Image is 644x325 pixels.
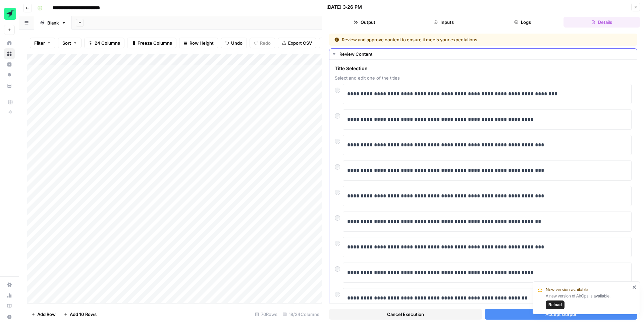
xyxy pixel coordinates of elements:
button: 24 Columns [84,38,124,48]
div: 18/24 Columns [280,309,322,320]
button: Row Height [179,38,218,48]
button: Undo [221,38,247,48]
button: Redo [250,38,275,48]
span: Freeze Columns [138,40,172,46]
button: Workspace: Tinybird [4,5,15,22]
div: Review and approve content to ensure it meets your expectations [334,36,555,43]
a: Blank [34,16,72,30]
button: close [632,284,637,290]
button: Help + Support [4,312,15,322]
span: Add Row [37,311,56,318]
div: [DATE] 3:26 PM [326,4,362,10]
button: Reload [546,300,565,309]
button: Add Row [27,309,60,320]
button: Review Content [329,49,637,59]
a: Insights [4,59,15,70]
span: Redo [260,40,271,46]
button: Export CSV [278,38,316,48]
span: Filter [34,40,45,46]
button: Add 10 Rows [60,309,101,320]
button: Cancel Execution [329,309,482,320]
button: Accept Output [485,309,638,320]
a: Home [4,38,15,48]
span: 24 Columns [95,40,120,46]
button: Inputs [406,17,482,28]
div: 70 Rows [252,309,280,320]
span: Export CSV [288,40,312,46]
span: Sort [62,40,71,46]
img: Tinybird Logo [4,8,16,20]
span: Add 10 Rows [70,311,97,318]
button: Freeze Columns [127,38,176,48]
div: Blank [47,19,59,26]
a: Your Data [4,81,15,91]
a: Browse [4,48,15,59]
div: A new version of AirOps is available. [546,293,630,309]
span: Title Selection [335,65,632,72]
span: Select and edit one of the titles [335,75,632,81]
a: Settings [4,279,15,290]
button: Details [563,17,640,28]
a: Learning Hub [4,301,15,312]
button: Filter [30,38,55,48]
button: Output [326,17,403,28]
button: Logs [485,17,561,28]
a: Usage [4,290,15,301]
span: New version available [546,286,588,293]
div: Review Content [339,51,633,57]
span: Row Height [190,40,214,46]
span: Cancel Execution [387,311,424,318]
span: Undo [231,40,243,46]
a: Opportunities [4,70,15,81]
button: Sort [58,38,82,48]
span: Accept Output [545,311,577,318]
span: Reload [548,302,562,308]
